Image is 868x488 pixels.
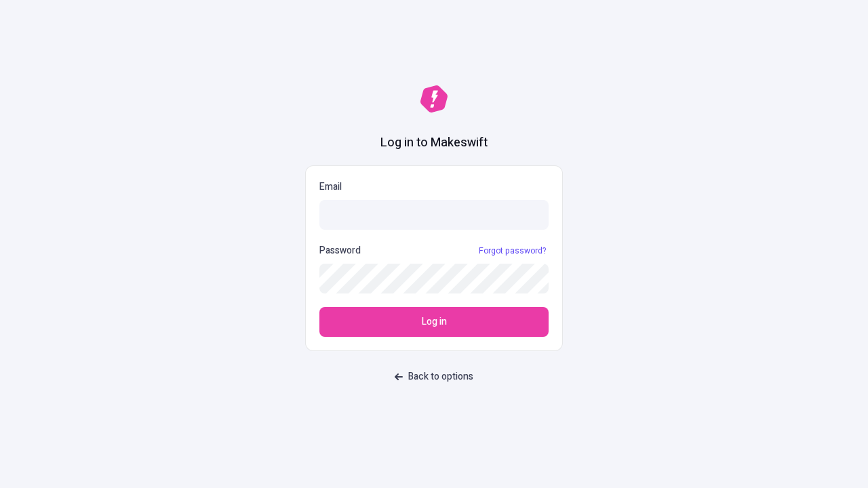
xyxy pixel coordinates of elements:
[319,180,549,195] p: Email
[319,243,361,258] p: Password
[319,200,549,230] input: Email
[387,365,481,389] button: Back to options
[476,245,549,256] a: Forgot password?
[422,314,447,329] span: Log in
[319,307,549,337] button: Log in
[408,369,473,384] span: Back to options
[380,134,488,152] h1: Log in to Makeswift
